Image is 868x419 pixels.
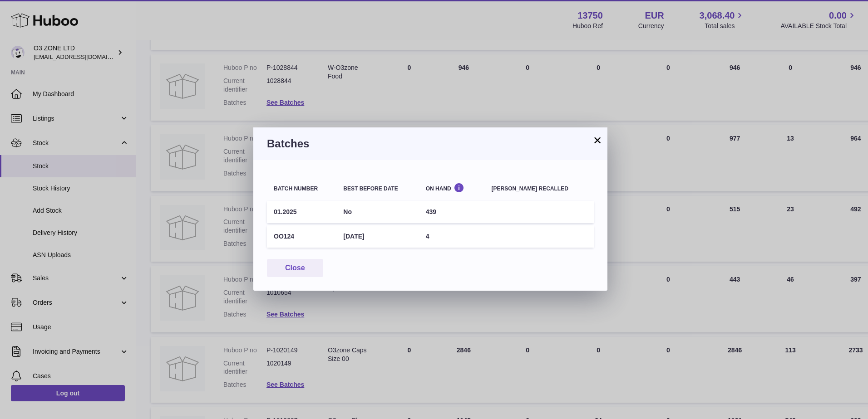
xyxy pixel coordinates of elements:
[592,135,603,146] button: ×
[267,225,336,248] td: OO124
[274,186,330,192] div: Batch number
[267,259,323,278] button: Close
[267,201,336,223] td: 01.2025
[492,186,587,192] div: [PERSON_NAME] recalled
[343,186,412,192] div: Best before date
[426,183,478,191] div: On Hand
[267,136,594,151] h3: Batches
[419,225,485,248] td: 4
[336,225,419,248] td: [DATE]
[419,201,485,223] td: 439
[336,201,419,223] td: No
